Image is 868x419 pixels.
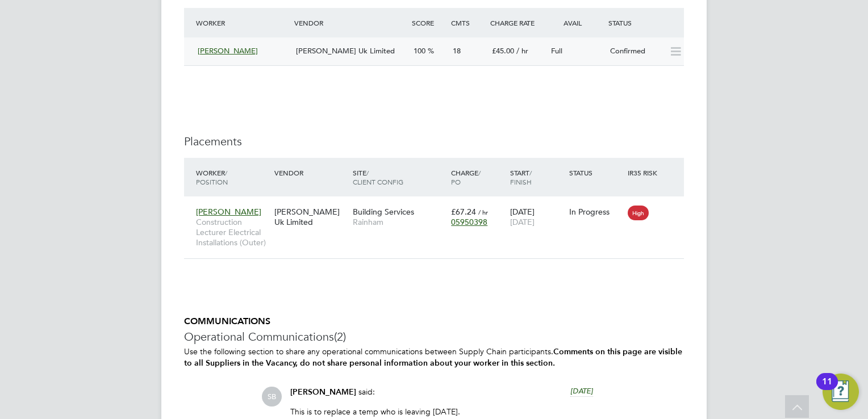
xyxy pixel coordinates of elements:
[334,329,346,344] span: (2)
[196,207,261,217] span: [PERSON_NAME]
[196,217,269,248] span: Construction Lecturer Electrical Installations (Outer)
[184,329,684,344] h3: Operational Communications
[353,207,414,217] span: Building Services
[453,46,461,56] span: 18
[409,12,448,33] div: Score
[296,46,395,56] span: [PERSON_NAME] Uk Limited
[606,42,665,61] div: Confirmed
[448,12,487,33] div: Cmts
[272,162,350,183] div: Vendor
[451,168,481,186] span: / PO
[198,46,258,56] span: [PERSON_NAME]
[451,207,476,217] span: £67.24
[451,217,487,227] span: 05950398
[353,168,403,186] span: / Client Config
[290,387,356,397] span: [PERSON_NAME]
[492,46,514,56] span: £45.00
[546,12,606,33] div: Avail
[510,217,535,227] span: [DATE]
[551,46,562,56] span: Full
[184,134,684,149] h3: Placements
[291,12,409,33] div: Vendor
[414,46,425,56] span: 100
[823,374,859,410] button: Open Resource Center, 11 new notifications
[516,46,528,56] span: / hr
[507,162,566,192] div: Start
[628,206,649,220] span: High
[507,201,566,233] div: [DATE]
[184,347,682,367] b: Comments on this page are visible to all Suppliers in the Vacancy, do not share personal informat...
[184,346,684,368] p: Use the following section to share any operational communications between Supply Chain participants.
[478,208,488,216] span: / hr
[822,382,832,396] div: 11
[196,168,228,186] span: / Position
[350,162,448,192] div: Site
[570,386,593,396] span: [DATE]
[625,162,664,183] div: IR35 Risk
[569,207,623,217] div: In Progress
[510,168,532,186] span: / Finish
[262,387,282,407] span: SB
[566,162,625,183] div: Status
[193,162,272,192] div: Worker
[606,12,684,33] div: Status
[290,407,593,417] p: This is to replace a temp who is leaving [DATE].
[193,12,291,33] div: Worker
[358,387,375,397] span: said:
[353,217,445,227] span: Rainham
[272,201,350,233] div: [PERSON_NAME] Uk Limited
[193,200,684,210] a: [PERSON_NAME]Construction Lecturer Electrical Installations (Outer)[PERSON_NAME] Uk LimitedBuildi...
[448,162,507,192] div: Charge
[184,316,684,328] h5: COMMUNICATIONS
[487,12,546,33] div: Charge Rate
